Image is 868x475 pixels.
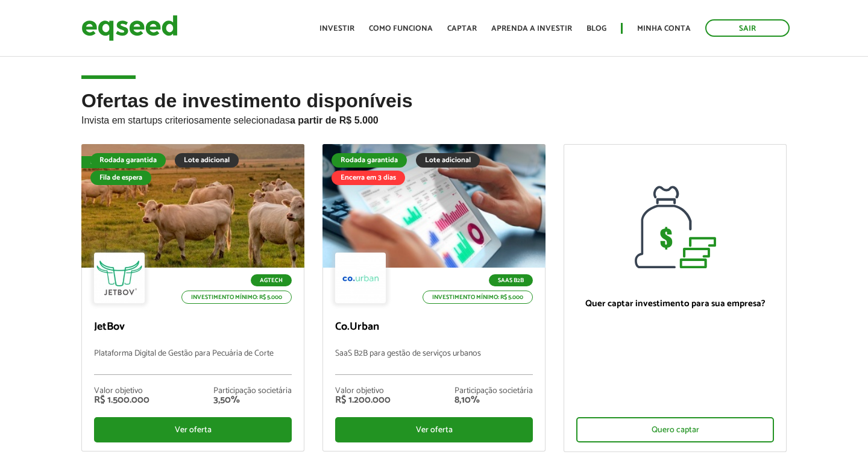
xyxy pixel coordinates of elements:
[251,274,292,286] p: Agtech
[181,291,292,304] p: Investimento mínimo: R$ 5.000
[319,25,354,33] a: Investir
[332,153,407,168] div: Rodada garantida
[81,90,787,144] h2: Ofertas de investimento disponíveis
[90,153,166,168] div: Rodada garantida
[491,25,572,33] a: Aprenda a investir
[335,387,391,395] div: Valor objetivo
[81,156,143,168] div: Fila de espera
[81,144,304,451] a: Fila de espera Rodada garantida Lote adicional Fila de espera Agtech Investimento mínimo: R$ 5.00...
[332,171,405,185] div: Encerra em 3 dias
[213,387,292,395] div: Participação societária
[94,417,292,442] div: Ver oferta
[81,112,787,126] p: Invista em startups criteriosamente selecionadas
[94,349,292,375] p: Plataforma Digital de Gestão para Pecuária de Corte
[94,395,149,405] div: R$ 1.500.000
[564,144,787,452] a: Quer captar investimento para sua empresa? Quero captar
[423,291,533,304] p: Investimento mínimo: R$ 5.000
[94,321,292,334] p: JetBov
[175,153,239,168] div: Lote adicional
[637,25,691,33] a: Minha conta
[416,153,480,168] div: Lote adicional
[447,25,477,33] a: Captar
[90,171,151,185] div: Fila de espera
[587,25,606,33] a: Blog
[213,395,292,405] div: 3,50%
[94,387,149,395] div: Valor objetivo
[369,25,433,33] a: Como funciona
[322,144,546,451] a: Rodada garantida Lote adicional Encerra em 3 dias SaaS B2B Investimento mínimo: R$ 5.000 Co.Urban...
[576,298,774,309] p: Quer captar investimento para sua empresa?
[454,395,533,405] div: 8,10%
[81,12,178,44] img: EqSeed
[335,349,533,375] p: SaaS B2B para gestão de serviços urbanos
[454,387,533,395] div: Participação societária
[705,19,790,37] a: Sair
[489,274,533,286] p: SaaS B2B
[290,115,379,125] strong: a partir de R$ 5.000
[335,417,533,442] div: Ver oferta
[576,417,774,442] div: Quero captar
[335,395,391,405] div: R$ 1.200.000
[335,321,533,334] p: Co.Urban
